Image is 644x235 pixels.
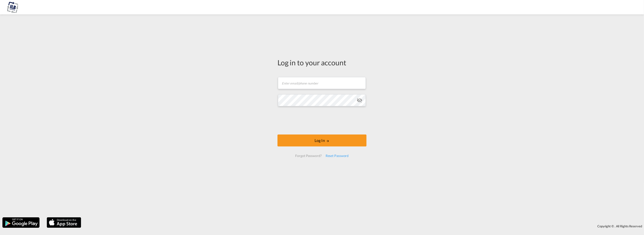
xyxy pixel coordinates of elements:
[293,151,323,160] div: Forgot Password?
[277,134,367,146] button: LOGIN
[286,111,358,130] iframe: reCAPTCHA
[277,57,367,67] div: Log in to your account
[84,222,644,230] div: Copyright © . All Rights Reserved
[7,2,18,13] img: 625ebc90a5f611efb2de8361e036ac32.png
[278,77,366,89] input: Enter email/phone number
[324,151,351,160] div: Reset Password
[357,97,362,103] md-icon: icon-eye-off
[46,217,82,228] img: apple.png
[2,217,40,228] img: google.png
